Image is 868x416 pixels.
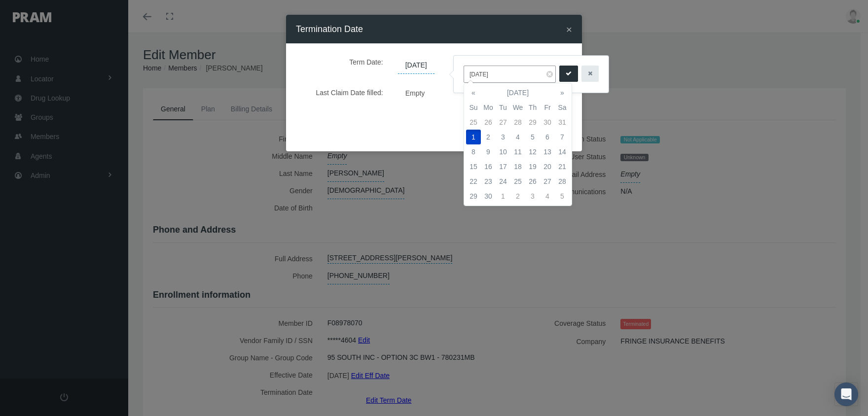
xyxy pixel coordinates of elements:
[555,189,570,204] td: 5
[540,100,555,115] th: Fr
[496,115,510,130] td: 27
[466,159,481,174] td: 15
[398,86,433,100] span: Empty
[555,85,570,100] th: »
[525,115,540,130] td: 29
[303,53,391,74] label: Term Date:
[496,174,510,189] td: 24
[481,159,496,174] td: 16
[481,115,496,130] td: 26
[466,144,481,159] td: 8
[540,189,555,204] td: 4
[496,100,510,115] th: Tu
[510,189,525,204] td: 2
[510,100,525,115] th: We
[481,130,496,144] td: 2
[466,115,481,130] td: 25
[555,144,570,159] td: 14
[510,130,525,144] td: 4
[481,189,496,204] td: 30
[510,144,525,159] td: 11
[525,144,540,159] td: 12
[466,85,481,100] th: «
[566,24,572,35] button: Close
[481,85,555,100] th: [DATE]
[466,174,481,189] td: 22
[481,174,496,189] td: 23
[510,174,525,189] td: 25
[540,159,555,174] td: 20
[525,189,540,204] td: 3
[510,115,525,130] td: 28
[296,22,363,36] h4: Termination Date
[466,100,481,115] th: Su
[303,84,391,101] label: Last Claim Date filled:
[555,159,570,174] td: 21
[525,174,540,189] td: 26
[555,174,570,189] td: 28
[525,159,540,174] td: 19
[566,24,572,35] span: ×
[540,144,555,159] td: 13
[525,130,540,144] td: 5
[466,130,481,144] td: 1
[555,100,570,115] th: Sa
[496,130,510,144] td: 3
[540,174,555,189] td: 27
[496,144,510,159] td: 10
[540,130,555,144] td: 6
[540,115,555,130] td: 30
[496,159,510,174] td: 17
[481,144,496,159] td: 9
[481,100,496,115] th: Mo
[466,189,481,204] td: 29
[555,130,570,144] td: 7
[398,57,434,74] span: [DATE]
[525,100,540,115] th: Th
[510,159,525,174] td: 18
[555,115,570,130] td: 31
[496,189,510,204] td: 1
[834,382,858,406] div: Open Intercom Messenger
